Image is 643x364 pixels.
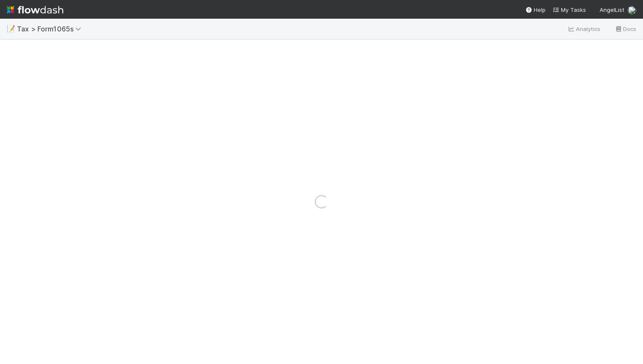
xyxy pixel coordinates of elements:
a: Analytics [567,24,601,34]
img: avatar_0a9e60f7-03da-485c-bb15-a40c44fcec20.png [628,6,636,14]
span: 📝 [7,25,15,32]
div: Help [525,6,546,14]
img: logo-inverted-e16ddd16eac7371096b0.svg [7,3,63,17]
span: Tax > Form1065s [17,25,85,33]
a: Docs [615,24,636,34]
span: AngelList [600,6,624,13]
a: My Tasks [552,6,586,14]
span: My Tasks [552,6,586,13]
